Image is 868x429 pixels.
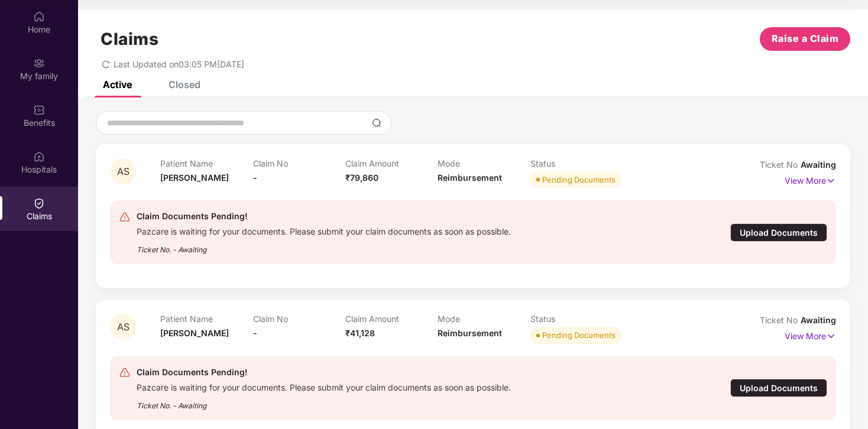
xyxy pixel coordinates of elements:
[160,314,252,324] p: Patient Name
[137,379,511,393] div: Pazcare is waiting for your documents. Please submit your claim documents as soon as possible.
[117,167,129,177] span: AS
[33,11,45,22] img: svg+xml;base64,PHN2ZyBpZD0iSG9tZSIgeG1sbnM9Imh0dHA6Ly93d3cudzMub3JnLzIwMDAvc3ZnIiB3aWR0aD0iMjAiIG...
[801,160,836,170] span: Awaiting
[760,160,801,170] span: Ticket No
[772,31,839,46] span: Raise a Claim
[530,314,623,324] p: Status
[530,158,623,168] p: Status
[438,173,502,183] span: Reimbursement
[33,104,45,116] img: svg+xml;base64,PHN2ZyBpZD0iQmVuZWZpdHMiIHhtbG5zPSJodHRwOi8vd3d3LnczLm9yZy8yMDAwL3N2ZyIgd2lkdGg9Ij...
[253,328,257,338] span: -
[33,57,45,69] img: svg+xml;base64,PHN2ZyB3aWR0aD0iMjAiIGhlaWdodD0iMjAiIHZpZXdCb3g9IjAgMCAyMCAyMCIgZmlsbD0ibm9uZSIgeG...
[137,393,511,411] div: Ticket No. - Awaiting
[102,59,110,69] span: redo
[114,59,244,69] span: Last Updated on 03:05 PM[DATE]
[160,328,229,338] span: [PERSON_NAME]
[253,173,257,183] span: -
[730,223,827,242] div: Upload Documents
[438,158,530,168] p: Mode
[137,223,511,237] div: Pazcare is waiting for your documents. Please submit your claim documents as soon as possible.
[826,330,836,343] img: svg+xml;base64,PHN2ZyB4bWxucz0iaHR0cDovL3d3dy53My5vcmcvMjAwMC9zdmciIHdpZHRoPSIxNyIgaGVpZ2h0PSIxNy...
[542,174,616,186] div: Pending Documents
[760,27,850,51] button: Raise a Claim
[345,158,438,168] p: Claim Amount
[760,315,801,325] span: Ticket No
[785,171,836,187] p: View More
[103,79,132,90] div: Active
[438,314,530,324] p: Mode
[33,197,45,209] img: svg+xml;base64,PHN2ZyBpZD0iQ2xhaW0iIHhtbG5zPSJodHRwOi8vd3d3LnczLm9yZy8yMDAwL3N2ZyIgd2lkdGg9IjIwIi...
[160,173,229,183] span: [PERSON_NAME]
[119,211,131,223] img: svg+xml;base64,PHN2ZyB4bWxucz0iaHR0cDovL3d3dy53My5vcmcvMjAwMC9zdmciIHdpZHRoPSIyNCIgaGVpZ2h0PSIyNC...
[137,365,511,379] div: Claim Documents Pending!
[33,151,45,162] img: svg+xml;base64,PHN2ZyBpZD0iSG9zcGl0YWxzIiB4bWxucz0iaHR0cDovL3d3dy53My5vcmcvMjAwMC9zdmciIHdpZHRoPS...
[137,237,511,255] div: Ticket No. - Awaiting
[345,314,438,324] p: Claim Amount
[730,379,827,397] div: Upload Documents
[438,328,502,338] span: Reimbursement
[345,173,378,183] span: ₹79,860
[101,29,158,49] h1: Claims
[785,327,836,343] p: View More
[119,366,131,378] img: svg+xml;base64,PHN2ZyB4bWxucz0iaHR0cDovL3d3dy53My5vcmcvMjAwMC9zdmciIHdpZHRoPSIyNCIgaGVpZ2h0PSIyNC...
[160,158,252,168] p: Patient Name
[372,118,381,128] img: svg+xml;base64,PHN2ZyBpZD0iU2VhcmNoLTMyeDMyIiB4bWxucz0iaHR0cDovL3d3dy53My5vcmcvMjAwMC9zdmciIHdpZH...
[117,322,129,332] span: AS
[542,329,616,341] div: Pending Documents
[169,79,200,90] div: Closed
[345,328,375,338] span: ₹41,128
[826,174,836,187] img: svg+xml;base64,PHN2ZyB4bWxucz0iaHR0cDovL3d3dy53My5vcmcvMjAwMC9zdmciIHdpZHRoPSIxNyIgaGVpZ2h0PSIxNy...
[253,158,345,168] p: Claim No
[137,209,511,223] div: Claim Documents Pending!
[253,314,345,324] p: Claim No
[801,315,836,325] span: Awaiting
